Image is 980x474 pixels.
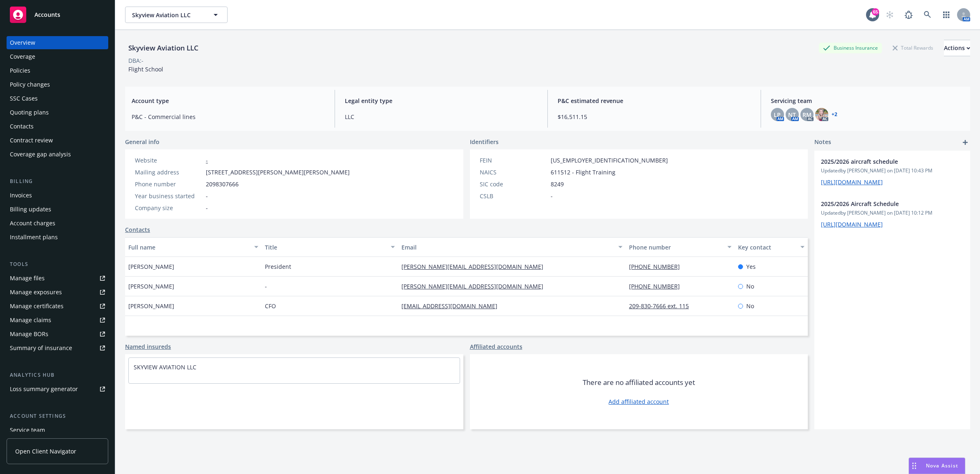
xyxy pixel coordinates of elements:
[7,382,108,396] a: Loss summary generator
[7,286,108,299] a: Manage exposures
[10,382,78,396] div: Loss summary generator
[944,40,970,56] button: Actions
[814,193,970,235] div: 2025/2026 Aircraft ScheduleUpdatedby [PERSON_NAME] on [DATE] 10:12 PM[URL][DOMAIN_NAME]
[7,134,108,147] a: Contract review
[746,282,754,291] span: No
[814,137,831,147] span: Notes
[771,96,964,105] span: Servicing team
[10,217,55,230] div: Account charges
[10,231,58,244] div: Installment plans
[832,112,837,117] a: +2
[125,43,202,53] div: Skyview Aviation LLC
[7,148,108,161] a: Coverage gap analysis
[774,110,781,119] span: LP
[900,7,917,23] a: Report a Bug
[746,302,754,310] span: No
[470,342,522,351] a: Affiliated accounts
[10,78,50,91] div: Policy changes
[10,424,45,437] div: Service team
[7,231,108,244] a: Installment plans
[609,397,669,406] a: Add affiliated account
[135,192,203,200] div: Year business started
[738,243,795,252] div: Key contact
[10,134,53,147] div: Contract review
[125,137,160,146] span: General info
[206,180,239,188] span: 2098307666
[821,220,883,228] a: [URL][DOMAIN_NAME]
[10,120,34,133] div: Contacts
[7,424,108,437] a: Service team
[7,3,108,26] a: Accounts
[821,167,964,174] span: Updated by [PERSON_NAME] on [DATE] 10:43 PM
[7,341,108,355] a: Summary of insurance
[960,137,970,147] a: add
[10,341,72,355] div: Summary of insurance
[7,189,108,202] a: Invoices
[7,106,108,119] a: Quoting plans
[7,120,108,133] a: Contacts
[10,189,32,202] div: Invoices
[7,203,108,216] a: Billing updates
[15,447,76,456] span: Open Client Navigator
[470,137,499,146] span: Identifiers
[132,11,203,19] span: Skyview Aviation LLC
[135,204,203,212] div: Company size
[134,363,196,371] a: SKYVIEW AVIATION LLC
[7,272,108,285] a: Manage files
[7,327,108,341] a: Manage BORs
[819,43,882,53] div: Business Insurance
[735,237,808,257] button: Key contact
[10,203,51,216] div: Billing updates
[128,56,144,65] div: DBA: -
[480,168,547,176] div: NAICS
[480,180,547,188] div: SIC code
[10,272,45,285] div: Manage files
[135,168,203,176] div: Mailing address
[10,286,62,299] div: Manage exposures
[206,156,208,164] a: -
[401,263,550,270] a: [PERSON_NAME][EMAIL_ADDRESS][DOMAIN_NAME]
[10,148,71,161] div: Coverage gap analysis
[7,314,108,327] a: Manage claims
[926,462,958,469] span: Nova Assist
[10,106,49,119] div: Quoting plans
[7,371,108,379] div: Analytics hub
[128,262,174,271] span: [PERSON_NAME]
[401,282,550,290] a: [PERSON_NAME][EMAIL_ADDRESS][DOMAIN_NAME]
[7,300,108,313] a: Manage certificates
[34,11,60,18] span: Accounts
[802,110,811,119] span: RM
[265,243,386,252] div: Title
[551,156,668,165] span: [US_EMPLOYER_IDENTIFICATION_NUMBER]
[821,199,942,208] span: 2025/2026 Aircraft Schedule
[206,192,208,200] span: -
[551,192,553,200] span: -
[10,92,38,105] div: SSC Cases
[125,237,262,257] button: Full name
[206,204,208,212] span: -
[265,302,276,310] span: CFO
[558,96,751,105] span: P&C estimated revenue
[821,209,964,217] span: Updated by [PERSON_NAME] on [DATE] 10:12 PM
[128,302,174,310] span: [PERSON_NAME]
[125,7,228,23] button: Skyview Aviation LLC
[265,282,267,291] span: -
[401,302,504,310] a: [EMAIL_ADDRESS][DOMAIN_NAME]
[909,458,919,474] div: Drag to move
[135,156,203,165] div: Website
[398,237,626,257] button: Email
[938,7,955,23] a: Switch app
[10,64,30,77] div: Policies
[629,302,695,310] a: 209-830-7666 ext. 115
[821,178,883,186] a: [URL][DOMAIN_NAME]
[629,243,722,252] div: Phone number
[480,156,547,165] div: FEIN
[583,378,695,387] span: There are no affiliated accounts yet
[629,263,686,270] a: [PHONE_NUMBER]
[7,217,108,230] a: Account charges
[206,168,350,176] span: [STREET_ADDRESS][PERSON_NAME][PERSON_NAME]
[909,458,965,474] button: Nova Assist
[135,180,203,188] div: Phone number
[401,243,613,252] div: Email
